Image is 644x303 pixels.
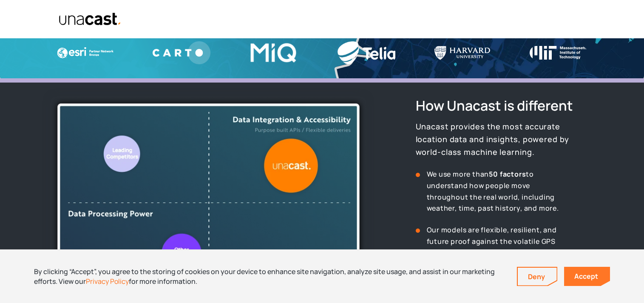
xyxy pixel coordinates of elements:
[338,41,395,64] img: Telia logo
[153,41,210,64] img: Carto logo WHITE
[249,41,299,64] img: MIQ logo
[59,12,122,26] img: Unacast text logo
[416,120,594,158] p: Unacast provides the most accurate location data and insights, powered by world-class machine lea...
[434,46,491,60] img: Harvard U Logo WHITE
[57,46,114,59] img: ESRI Logo white
[34,267,504,286] div: By clicking “Accept”, you agree to the storing of cookies on your device to enhance site navigati...
[518,268,557,286] a: Deny
[530,46,587,60] img: Massachusetts Institute of Technology logo
[416,96,594,115] h2: How Unacast is different
[86,277,129,286] a: Privacy Policy
[489,169,526,179] strong: 50 factors
[564,267,610,286] a: Accept
[427,224,577,258] p: Our models are flexible, resilient, and future proof against the volatile GPS data industry.
[54,12,122,26] a: home
[427,169,577,214] p: We use more than to understand how people move throughout the real world, including weather, time...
